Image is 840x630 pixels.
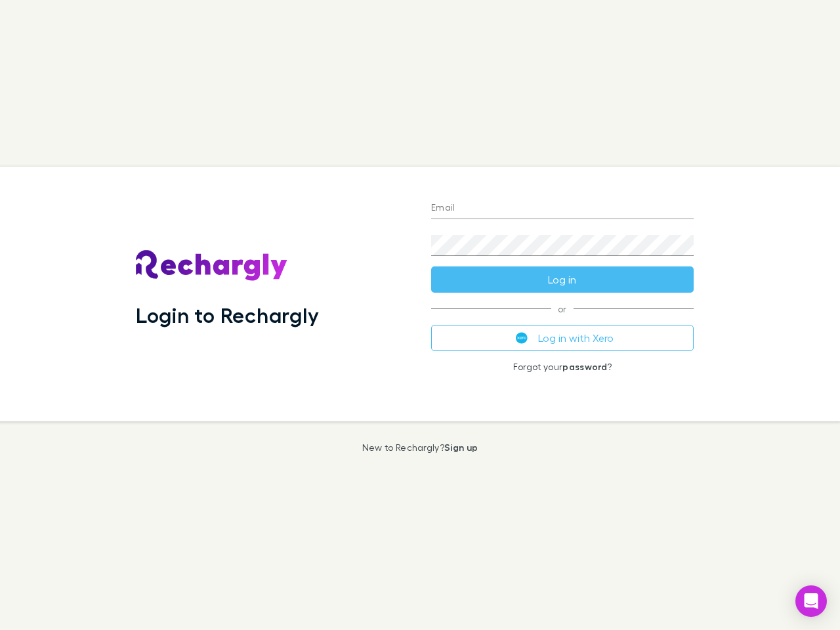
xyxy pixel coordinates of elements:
a: password [562,361,607,372]
img: Rechargly's Logo [136,250,288,282]
a: Sign up [444,442,478,453]
button: Log in with Xero [431,325,694,351]
div: Open Intercom Messenger [795,585,827,617]
p: Forgot your ? [431,362,694,372]
p: New to Rechargly? [362,442,478,453]
img: Xero's logo [516,332,528,344]
h1: Login to Rechargly [136,303,319,327]
span: or [431,308,694,309]
button: Log in [431,266,694,293]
